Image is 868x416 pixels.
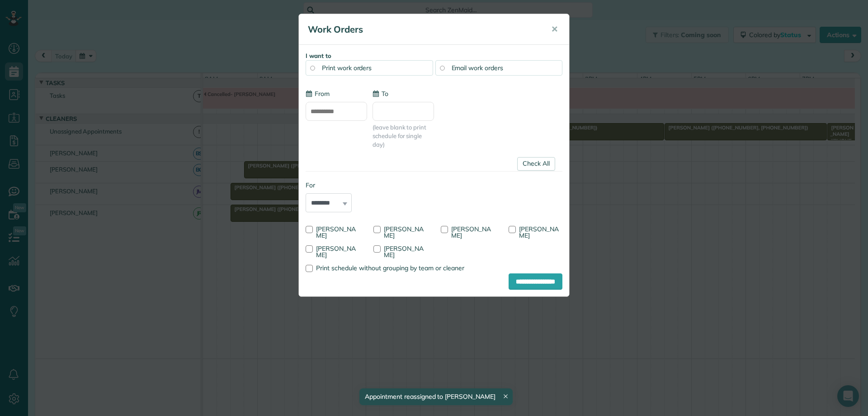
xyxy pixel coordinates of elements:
input: Email work orders [440,66,444,70]
div: Appointment reassigned to [PERSON_NAME] [359,388,512,405]
a: Check All [517,157,555,171]
label: For [306,181,352,190]
span: [PERSON_NAME] [384,244,424,259]
span: [PERSON_NAME] [384,225,424,239]
span: [PERSON_NAME] [316,244,356,259]
span: [PERSON_NAME] [519,225,559,239]
strong: I want to [306,52,331,59]
span: [PERSON_NAME] [316,225,356,239]
span: ✕ [551,24,558,34]
span: Email work orders [452,64,503,72]
input: Print work orders [310,66,315,70]
h5: Work Orders [308,23,538,36]
label: From [306,89,330,98]
span: Print work orders [322,64,372,72]
span: Print schedule without grouping by team or cleaner [316,264,464,272]
label: To [373,89,388,98]
span: (leave blank to print schedule for single day) [373,123,434,149]
span: [PERSON_NAME] [451,225,491,239]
